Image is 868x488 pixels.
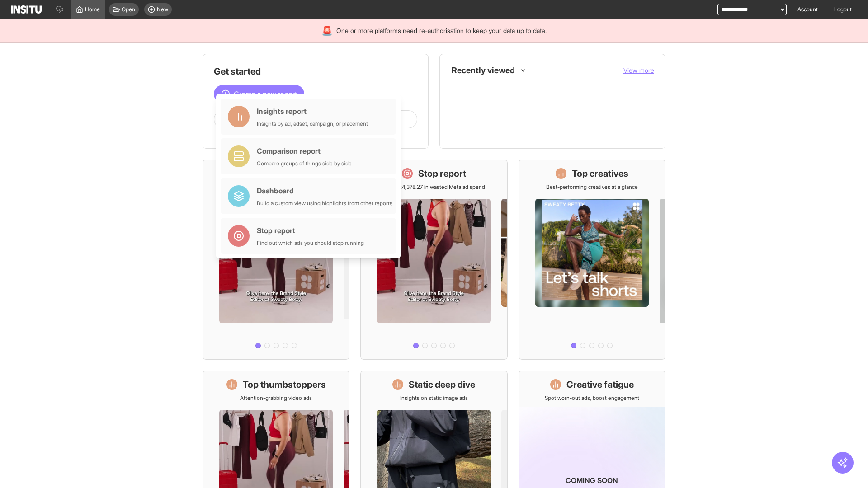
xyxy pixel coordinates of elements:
[234,89,297,99] span: Create a new report
[214,85,304,103] button: Create a new report
[623,66,654,75] button: View more
[572,167,628,180] h1: Top creatives
[203,160,349,360] a: What's live nowSee all active ads instantly
[546,183,638,191] p: Best-performing creatives at a glance
[257,239,364,247] div: Find out which ads you should stop running
[257,160,352,167] div: Compare groups of things side by side
[321,24,333,37] div: 🚨
[623,66,654,74] span: View more
[360,160,507,360] a: Stop reportSave £24,378.27 in wasted Meta ad spend
[418,167,466,180] h1: Stop report
[257,145,352,156] div: Comparison report
[257,200,392,207] div: Build a custom view using highlights from other reports
[257,225,364,236] div: Stop report
[11,5,42,14] img: Logo
[257,120,368,127] div: Insights by ad, adset, campaign, or placement
[240,394,312,402] p: Attention-grabbing video ads
[85,6,100,13] span: Home
[336,26,547,35] span: One or more platforms need re-authorisation to keep your data up to date.
[257,185,392,196] div: Dashboard
[157,6,168,13] span: New
[400,394,468,402] p: Insights on static image ads
[214,65,417,78] h1: Get started
[243,378,326,391] h1: Top thumbstoppers
[122,6,135,13] span: Open
[409,378,475,391] h1: Static deep dive
[519,160,665,360] a: Top creativesBest-performing creatives at a glance
[382,183,485,191] p: Save £24,378.27 in wasted Meta ad spend
[257,106,368,117] div: Insights report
